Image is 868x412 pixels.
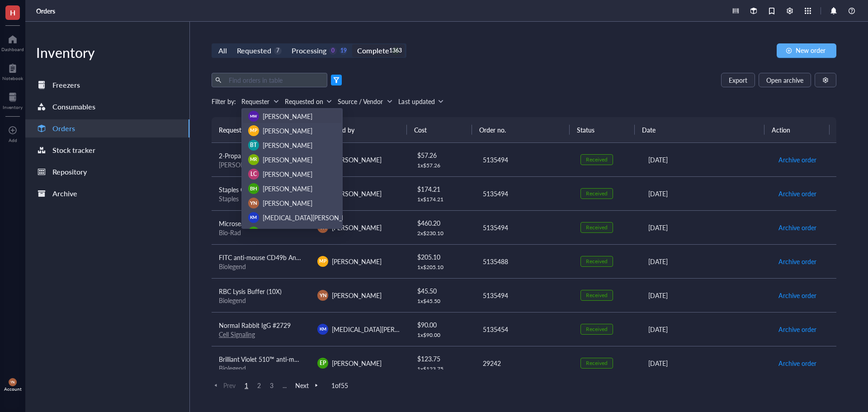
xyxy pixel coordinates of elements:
span: YN [319,223,326,231]
div: Complete [357,44,389,57]
div: [PERSON_NAME] [219,161,303,169]
div: Orders [52,122,75,135]
div: 1 x $ 123.75 [417,365,468,373]
span: Open archive [766,76,803,84]
a: Dashboard [1,32,24,52]
th: Date [635,117,765,142]
span: Request [219,125,291,135]
span: ... [279,381,290,389]
span: MW [250,114,257,119]
div: Requester [241,96,269,106]
span: [PERSON_NAME] [332,189,382,198]
th: Order no. [472,117,570,142]
div: $ 90.00 [417,320,468,330]
span: [PERSON_NAME] [332,359,382,368]
span: LC [250,170,257,178]
div: Notebook [2,76,23,81]
div: Processing [292,44,326,57]
div: Stock tracker [52,144,95,156]
button: Archive order [778,322,817,336]
span: [PERSON_NAME] [263,155,312,164]
th: Request [212,117,309,142]
span: Staples Order [219,185,257,194]
input: Find orders in table [225,73,324,87]
div: Add [9,137,17,143]
div: Staples [219,194,303,203]
span: [PERSON_NAME] [263,199,312,208]
div: Received [586,258,608,265]
button: Archive order [778,254,817,269]
span: 1 of 55 [331,381,348,389]
a: Consumables [25,98,189,116]
a: Stock tracker [25,141,189,159]
th: Action [764,117,830,142]
a: Biolegend [219,364,246,373]
span: [PERSON_NAME] [332,155,382,164]
td: 5135494 [475,143,573,177]
div: Last updated [398,96,434,106]
div: 1 x $ 45.50 [417,298,468,305]
button: Open archive [759,73,811,87]
span: 3 [266,381,277,389]
div: Source / Vendor [338,96,383,106]
div: Received [586,326,608,333]
td: 5135488 [475,244,573,278]
div: Received [586,360,608,367]
div: Freezers [52,79,80,91]
span: Microseal® 96-Well PCR Plates, low profile, skirted, clear #MSP9601 [219,219,410,228]
div: 0 [329,47,337,55]
div: Biolegend [219,262,303,270]
div: Inventory [3,104,23,110]
span: [PERSON_NAME] [263,170,312,179]
span: BT [250,141,257,149]
div: Received [586,292,608,299]
div: 19 [340,47,347,55]
span: Next [295,381,321,389]
div: 1 x $ 90.00 [417,331,468,339]
span: [MEDICAL_DATA][PERSON_NAME] [263,213,362,222]
span: BH [250,185,257,193]
a: Inventory [3,90,23,110]
div: $ 205.10 [417,252,468,262]
span: [PERSON_NAME] [332,223,382,232]
a: Archive [25,185,189,203]
div: Requested on [285,96,323,106]
span: Archive order [778,324,816,334]
div: Bio-Rad [219,228,303,237]
div: 5135488 [483,256,566,266]
div: [DATE] [648,256,764,266]
span: YN [250,199,257,207]
span: MR [250,156,257,163]
div: 5135494 [483,189,566,199]
span: RBC Lysis Buffer (10X) [219,287,282,296]
div: [DATE] [648,223,764,232]
th: Cost [407,117,472,142]
div: Repository [52,166,87,178]
span: [MEDICAL_DATA][PERSON_NAME] [332,325,431,334]
span: [PERSON_NAME] [263,227,312,237]
div: Received [586,190,608,197]
span: [PERSON_NAME] [332,257,382,266]
div: Received [586,156,608,163]
div: Biolegend [219,296,303,304]
span: Brilliant Violet 510™ anti-mouse CD117 (c-kit) Antibody [219,355,374,364]
span: KM [320,326,326,332]
div: [DATE] [648,324,764,334]
div: 29242 [483,358,566,368]
div: 5135494 [483,223,566,232]
span: [PERSON_NAME] [263,184,312,193]
a: Orders [25,119,189,137]
div: 1 x $ 205.10 [417,264,468,271]
td: 5135454 [475,312,573,346]
div: [DATE] [648,358,764,368]
span: 1 [241,381,252,389]
span: YN [319,291,326,299]
div: Received [586,224,608,231]
span: MP [320,258,326,265]
div: 5135494 [483,155,566,165]
span: Archive order [778,155,816,165]
div: 1 x $ 57.26 [417,162,468,169]
span: 2-Propanol, ACS Grade, [PERSON_NAME] Chemical™ [219,151,368,160]
div: All [218,44,227,57]
span: Archive order [778,290,816,300]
